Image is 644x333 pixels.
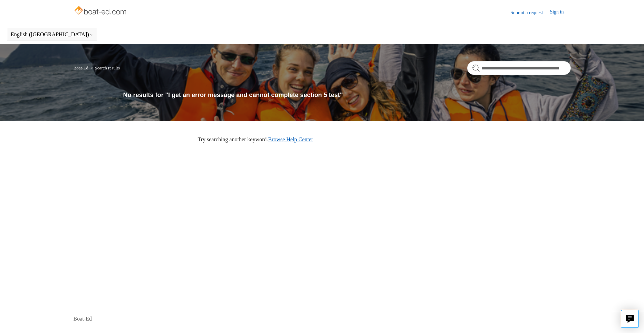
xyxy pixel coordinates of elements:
a: Submit a request [510,9,550,16]
li: Boat-Ed [74,65,90,70]
a: Boat-Ed [74,65,88,70]
button: English ([GEOGRAPHIC_DATA]) [11,31,93,38]
button: Live chat [621,310,639,328]
h1: No results for "I get an error message and cannot complete section 5 test" [123,91,571,100]
a: Browse Help Center [268,136,313,142]
p: Try searching another keyword. [198,135,571,144]
input: Search [467,61,571,75]
img: Boat-Ed Help Center home page [74,4,128,18]
a: Sign in [550,8,570,17]
li: Search results [89,65,120,70]
a: Boat-Ed [74,315,92,323]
